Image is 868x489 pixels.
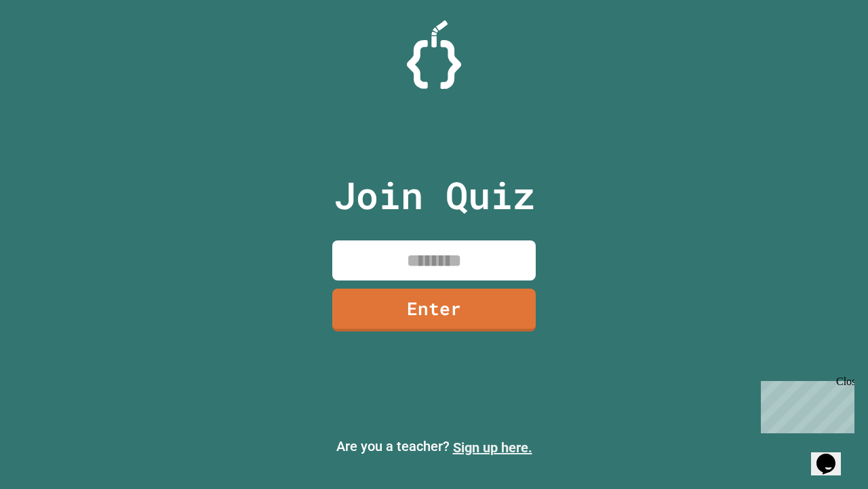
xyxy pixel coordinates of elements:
a: Sign up here. [453,439,532,456]
p: Join Quiz [334,167,535,223]
p: Are you a teacher? [11,436,857,458]
a: Enter [332,289,536,331]
div: Chat with us now!Close [5,5,94,86]
iframe: chat widget [811,435,854,475]
iframe: chat widget [755,376,854,433]
img: Logo.svg [407,20,461,89]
